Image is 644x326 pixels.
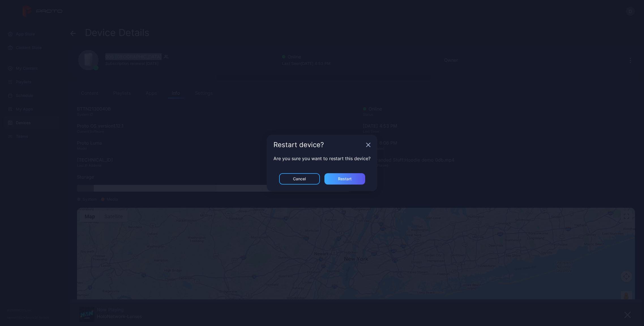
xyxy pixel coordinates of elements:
div: Cancel [293,177,306,181]
div: Restart device? [273,141,364,148]
button: Restart [324,173,365,185]
button: Cancel [279,173,320,185]
p: Are you sure you want to restart this device? [273,155,371,162]
div: Restart [338,177,352,181]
